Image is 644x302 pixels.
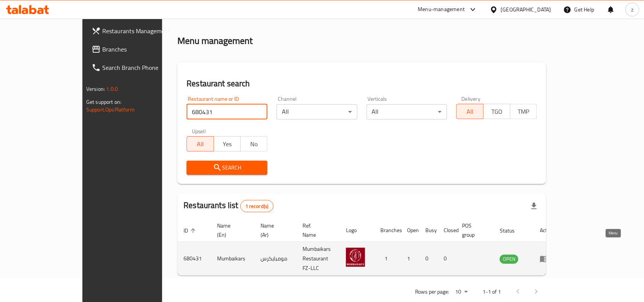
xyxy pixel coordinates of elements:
[418,5,465,14] div: Menu-management
[514,106,534,117] span: TMP
[244,139,264,150] span: No
[462,221,485,239] span: POS group
[217,139,238,150] span: Yes
[500,226,525,235] span: Status
[500,255,518,263] span: OPEN
[483,287,501,297] p: 1-1 of 1
[211,10,261,19] span: Menu management
[86,84,105,94] span: Version:
[340,219,374,242] th: Logo
[500,255,518,264] div: OPEN
[261,221,287,239] span: Name (Ar)
[190,139,211,150] span: All
[483,104,510,119] button: TGO
[415,287,449,297] p: Rows per page:
[501,5,551,14] div: [GEOGRAPHIC_DATA]
[214,136,241,152] button: Yes
[106,84,118,94] span: 1.0.0
[438,242,456,276] td: 0
[177,242,211,276] td: 680431
[86,97,121,107] span: Get support on:
[346,248,365,267] img: Mumbaikars
[85,22,190,40] a: Restaurants Management
[277,104,357,120] div: All
[86,105,135,115] a: Support.OpsPlatform
[419,219,438,242] th: Busy
[85,58,190,77] a: Search Branch Phone
[192,129,206,134] label: Upsell
[401,219,419,242] th: Open
[534,219,560,242] th: Action
[102,45,184,54] span: Branches
[401,242,419,276] td: 1
[184,200,273,212] h2: Restaurants list
[240,136,267,152] button: No
[438,219,456,242] th: Closed
[631,5,634,14] span: z
[456,104,483,119] button: All
[419,242,438,276] td: 0
[177,35,253,47] h2: Menu management
[525,197,543,215] div: Export file
[85,40,190,58] a: Branches
[303,221,331,239] span: Ref. Name
[193,163,261,173] span: Search
[367,104,448,120] div: All
[187,161,267,175] button: Search
[374,219,401,242] th: Branches
[187,136,214,152] button: All
[487,106,507,117] span: TGO
[187,78,537,89] h2: Restaurant search
[205,10,208,19] li: /
[462,96,481,102] label: Delivery
[254,242,296,276] td: مومبايكرس
[102,63,184,72] span: Search Branch Phone
[510,104,537,119] button: TMP
[241,203,273,210] span: 1 record(s)
[184,226,198,235] span: ID
[452,286,471,298] div: Rows per page:
[187,104,267,120] input: Search for restaurant name or ID..
[102,26,184,36] span: Restaurants Management
[296,242,340,276] td: Mumbaikars Restaurant FZ-LLC
[374,242,401,276] td: 1
[460,106,480,117] span: All
[240,200,274,212] div: Total records count
[211,242,254,276] td: Mumbaikars
[217,221,245,239] span: Name (En)
[177,219,560,276] table: enhanced table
